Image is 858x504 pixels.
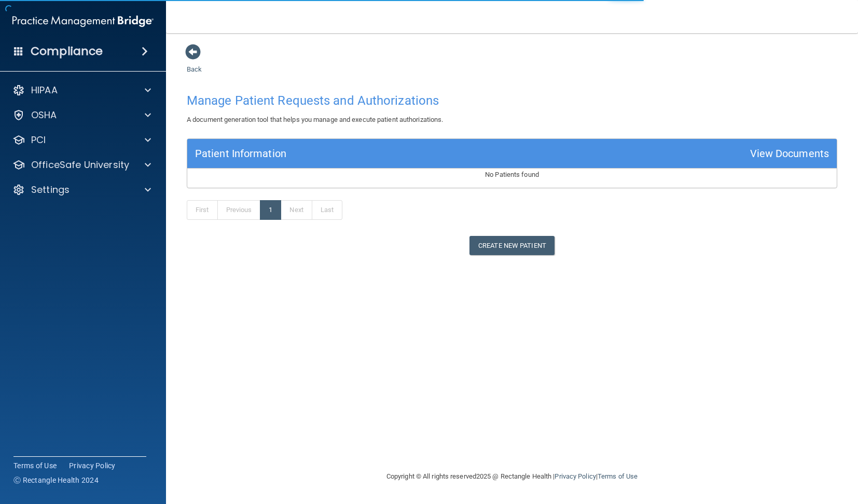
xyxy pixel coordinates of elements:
[323,460,701,493] div: Copyright © All rights reserved 2025 @ Rectangle Health | |
[12,109,151,121] a: OSHA
[187,169,837,181] p: No Patients found
[31,44,103,59] h4: Compliance
[12,84,151,96] a: HIPAA
[13,460,57,471] a: Terms of Use
[12,11,154,32] img: PMB logo
[31,84,58,96] p: HIPAA
[12,134,151,146] a: PCI
[31,134,46,146] p: PCI
[12,184,151,196] a: Settings
[312,200,342,220] a: Last
[187,53,202,73] a: Back
[187,200,218,220] a: First
[13,475,99,485] span: Ⓒ Rectangle Health 2024
[195,144,286,163] div: Patient Information
[260,200,281,220] a: 1
[31,109,57,121] p: OSHA
[469,236,555,255] button: Create New Patient
[281,200,312,220] a: Next
[750,144,829,163] div: View Documents
[31,184,70,196] p: Settings
[217,200,261,220] a: Previous
[598,472,638,480] a: Terms of Use
[12,159,151,171] a: OfficeSafe University
[555,472,596,480] a: Privacy Policy
[187,116,443,123] span: A document generation tool that helps you manage and execute patient authorizations.
[31,159,129,171] p: OfficeSafe University
[187,94,837,107] h4: Manage Patient Requests and Authorizations
[69,460,116,471] a: Privacy Policy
